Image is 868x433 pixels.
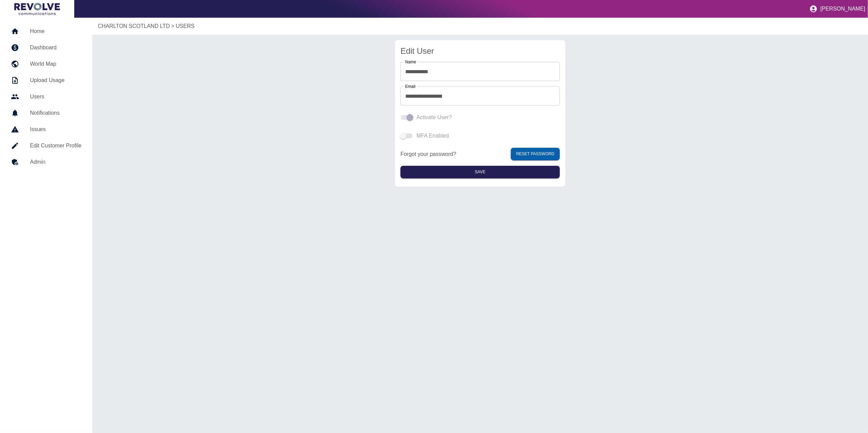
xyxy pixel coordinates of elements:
[176,22,194,30] a: USERS
[171,22,174,30] p: >
[5,72,87,89] a: Upload Usage
[5,89,87,105] a: Users
[30,27,81,35] h5: Home
[820,6,865,12] p: [PERSON_NAME]
[30,109,81,117] h5: Notifications
[98,22,170,30] a: CHARLTON SCOTLAND LTD
[5,39,87,56] a: Dashboard
[30,76,81,84] h5: Upload Usage
[30,142,81,150] h5: Edit Customer Profile
[400,46,560,57] h5: Edit User
[5,138,87,154] a: Edit Customer Profile
[416,113,452,122] span: Activate User?
[405,59,416,65] label: Name
[807,2,868,16] button: [PERSON_NAME]
[30,93,81,101] h5: Users
[416,132,449,140] span: MFA Enabled
[30,44,81,52] h5: Dashboard
[30,60,81,68] h5: World Map
[5,154,87,170] a: Admin
[405,83,415,89] label: Email
[511,148,560,160] button: Reset Password
[5,56,87,72] a: World Map
[5,23,87,39] a: Home
[5,121,87,138] a: Issues
[30,125,81,133] h5: Issues
[400,166,560,178] button: Save
[30,158,81,166] h5: Admin
[14,3,60,15] img: Logo
[400,148,560,160] div: Forgot your password?
[5,105,87,121] a: Notifications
